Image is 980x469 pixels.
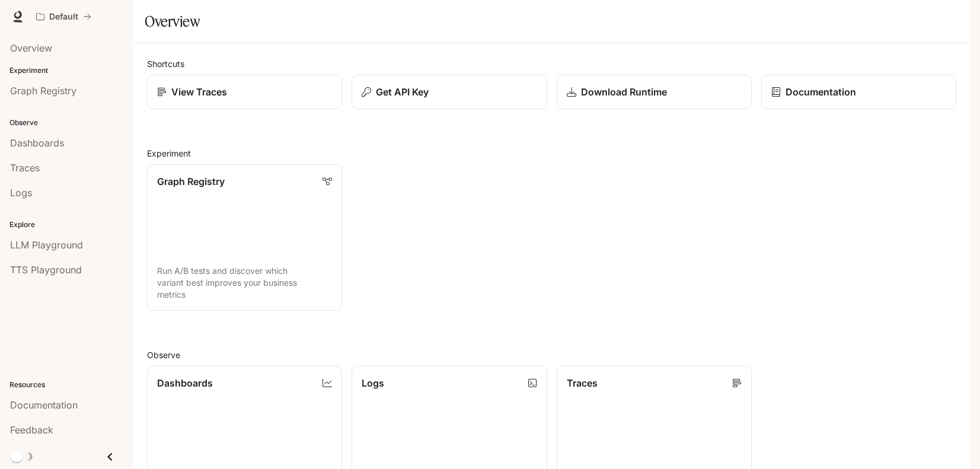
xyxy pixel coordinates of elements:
p: Graph Registry [157,174,225,189]
p: View Traces [171,85,227,99]
a: Download Runtime [557,75,752,109]
p: Run A/B tests and discover which variant best improves your business metrics [157,265,332,301]
p: Default [49,12,78,22]
p: Documentation [786,85,856,99]
p: Get API Key [376,85,429,99]
a: View Traces [147,75,342,109]
h1: Overview [145,9,200,33]
p: Download Runtime [581,85,667,99]
h2: Experiment [147,147,956,159]
p: Traces [567,376,598,390]
h2: Shortcuts [147,58,956,70]
p: Dashboards [157,376,213,390]
h2: Observe [147,349,956,361]
a: Documentation [761,75,956,109]
button: Get API Key [352,75,547,109]
a: Graph RegistryRun A/B tests and discover which variant best improves your business metrics [147,164,342,311]
p: Logs [362,376,384,390]
button: All workspaces [31,5,97,28]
